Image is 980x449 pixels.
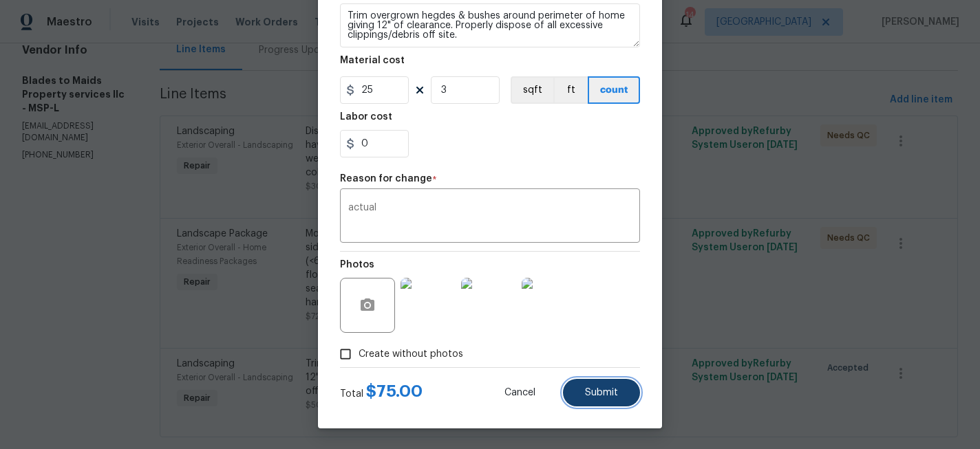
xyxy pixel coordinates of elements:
[511,76,553,104] button: sqft
[563,379,640,406] button: Submit
[348,203,632,232] textarea: actual
[340,56,405,65] h5: Material cost
[340,3,640,47] textarea: Trim overgrown hegdes & bushes around perimeter of home giving 12" of clearance. Properly dispose...
[504,388,535,398] span: Cancel
[359,347,463,362] span: Create without photos
[366,383,423,399] span: $ 75.00
[340,384,423,401] div: Total
[340,174,432,184] h5: Reason for change
[588,76,640,104] button: count
[585,388,618,398] span: Submit
[340,260,374,270] h5: Photos
[482,379,557,406] button: Cancel
[553,76,588,104] button: ft
[340,112,392,122] h5: Labor cost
